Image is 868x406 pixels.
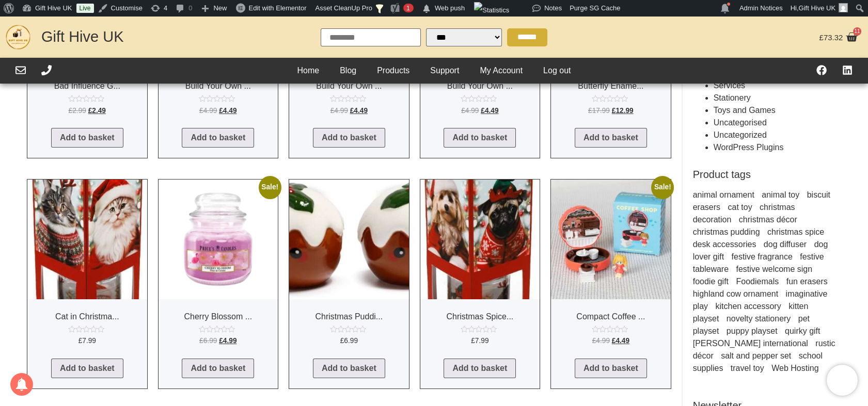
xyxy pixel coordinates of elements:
[406,4,410,12] span: 1
[693,277,729,286] a: foodie gift (1 product)
[199,95,237,102] div: Rated 0 out of 5
[248,4,306,12] span: Edit with Elementor
[329,63,367,78] a: Blog
[159,77,278,95] h2: Build Your Own ...
[76,4,94,13] a: Live
[471,337,488,345] bdi: 7.99
[714,106,776,115] a: Toys and Games
[219,337,236,345] bdi: 4.99
[461,107,479,115] bdi: 4.99
[340,337,358,345] bdi: 6.99
[714,143,784,152] a: WordPress Plugins
[575,359,647,378] a: Add to basket: “Compact Coffee Shop Playset”
[693,252,824,273] a: festive tableware (1 product)
[287,63,581,78] nav: Header Menu
[533,63,581,78] a: Log out
[842,65,853,75] a: Find Us On LinkedIn
[78,337,96,345] bdi: 7.99
[219,107,223,115] span: £
[481,107,485,115] span: £
[350,107,368,115] bdi: 4.49
[330,107,348,115] bdi: 4.99
[51,359,123,378] a: Add to basket: “Cat in Christmas Hat Diffuser”
[420,77,540,95] h2: Build Your Own ...
[199,337,217,345] bdi: 6.99
[289,307,409,326] h2: Christmas Puddi...
[551,77,671,95] h2: Butterfly Ename...
[199,107,217,115] bdi: 4.99
[728,203,752,212] a: cat toy (1 product)
[471,337,475,345] span: £
[313,128,385,148] a: Add to basket: “Build Your Own Pterodactyl Dinosaur Model Brick Kit”
[219,107,236,115] bdi: 4.49
[739,215,797,224] a: christmas décor (1 product)
[199,337,203,345] span: £
[68,326,106,333] div: Rated 0 out of 5
[693,339,808,348] a: rex international (2 products)
[444,128,516,148] a: Add to basket: “Build Your Own Sausage Dog Model Brick Kit”
[27,180,147,299] img: Cat in Christmas Hat Diffuser
[816,65,827,75] a: Visit our Facebook Page
[182,128,254,148] a: Add to basket: “Build Your Own Poodle Model Brick Kit”
[313,359,385,378] a: Add to basket: “Christmas Pudding Foodiemals Salt & Pepper Set”
[612,107,634,115] bdi: 12.99
[41,28,124,45] a: Gift Hive UK
[159,180,278,350] a: Sale! Cherry Blossom ...Rated 0 out of 5
[693,228,760,236] a: christmas pudding (1 product)
[714,81,745,90] a: Services
[289,180,409,299] img: Christmas Pudding Foodiemals Salt & Pepper Set
[340,337,344,345] span: £
[420,180,540,299] img: Christmas Spice Dog in Hat Diffuser
[461,107,465,115] span: £
[767,228,824,236] a: christmas spice (1 product)
[27,180,147,350] a: Cat in Christma...Rated 0 out of 5 £7.99
[461,95,499,102] div: Rated 0 out of 5
[693,289,778,298] a: highland cow ornament (1 product)
[551,180,671,299] img: Compact Coffee Shop Playset
[764,240,807,249] a: dog diffuser (1 product)
[592,326,630,333] div: Rated 0 out of 5
[287,63,329,78] a: Home
[41,65,52,77] div: Call Us
[367,63,420,78] a: Products
[816,28,860,46] a: £73.32 11
[693,190,754,199] a: animal ornament (1 product)
[330,107,335,115] span: £
[27,307,147,326] h2: Cat in Christma...
[721,351,791,360] a: salt and pepper set (1 product)
[693,240,756,249] a: desk accessories (1 product)
[771,364,818,372] a: Web Hosting (0 products)
[199,326,237,333] div: Rated 0 out of 5
[819,33,823,42] span: £
[714,118,767,127] a: Uncategorised
[714,131,767,139] a: Uncategorized
[786,277,828,286] a: fun erasers (1 product)
[736,265,812,273] a: festive welcome sign (1 product)
[762,190,799,199] a: animal toy (1 product)
[827,365,858,396] iframe: Brevo live chat
[421,2,432,16] span: 
[420,180,540,350] a: Christmas Spice...Rated 0 out of 5 £7.99
[714,93,751,102] a: Stationery
[715,302,781,311] a: kitchen accessory (1 product)
[5,24,31,50] img: GHUK-Site-Icon-2024-2
[88,107,106,115] bdi: 2.49
[420,63,469,78] a: Support
[350,107,354,115] span: £
[588,107,592,115] span: £
[444,359,516,378] a: Add to basket: “Christmas Spice Dog in Hat Diffuser”
[469,63,533,78] a: My Account
[785,327,820,335] a: quirky gift (1 product)
[693,168,836,181] h5: Product tags
[592,337,610,345] bdi: 4.99
[798,4,835,12] span: Gift Hive UK
[420,307,540,326] h2: Christmas Spice...
[330,326,368,333] div: Rated 0 out of 5
[219,337,223,345] span: £
[69,107,73,115] span: £
[159,307,278,326] h2: Cherry Blossom ...
[27,77,147,95] h2: Bad Influence G...
[259,176,281,199] span: Sale!
[15,65,26,75] a: Email Us
[289,180,409,350] a: Christmas Puddi...Rated 0 out of 5 £6.99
